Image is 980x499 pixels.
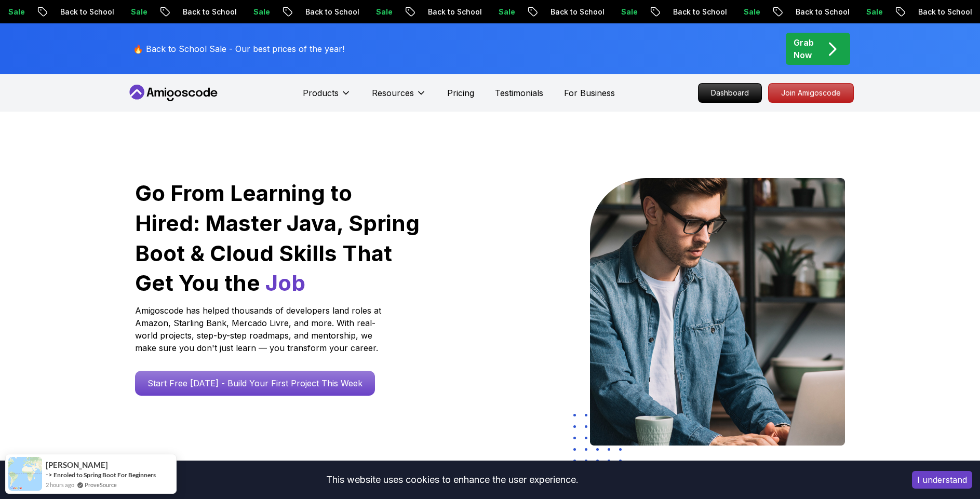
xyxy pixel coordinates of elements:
[46,480,74,489] span: 2 hours ago
[447,87,474,99] a: Pricing
[495,87,543,99] a: Testimonials
[372,87,426,107] button: Resources
[46,461,108,469] span: [PERSON_NAME]
[85,480,117,489] a: ProveSource
[135,178,421,298] h1: Go From Learning to Hired: Master Java, Spring Boot & Cloud Skills That Get You the
[365,7,398,17] p: Sale
[120,7,153,17] p: Sale
[8,457,42,491] img: provesource social proof notification image
[243,7,276,17] p: Sale
[46,470,52,479] span: ->
[372,87,414,99] p: Resources
[590,178,845,446] img: hero
[785,7,855,17] p: Back to School
[133,43,344,55] p: 🔥 Back to School Sale - Our best prices of the year!
[488,7,521,17] p: Sale
[733,7,766,17] p: Sale
[698,83,762,103] a: Dashboard
[53,470,156,479] a: Enroled to Spring Boot For Beginners
[912,471,972,489] button: Accept cookies
[49,7,120,17] p: Back to School
[564,87,615,99] a: For Business
[855,7,889,17] p: Sale
[768,83,854,103] a: Join Amigoscode
[135,304,384,354] p: Amigoscode has helped thousands of developers land roles at Amazon, Starling Bank, Mercado Livre,...
[8,468,896,491] div: This website uses cookies to enhance the user experience.
[172,7,243,17] p: Back to School
[303,87,351,107] button: Products
[662,7,733,17] p: Back to School
[303,87,339,99] p: Products
[265,269,305,296] span: Job
[794,36,814,61] p: Grab Now
[769,84,853,102] p: Join Amigoscode
[417,7,488,17] p: Back to School
[699,84,761,102] p: Dashboard
[294,7,365,17] p: Back to School
[907,7,978,17] p: Back to School
[135,371,375,396] a: Start Free [DATE] - Build Your First Project This Week
[540,7,610,17] p: Back to School
[610,7,643,17] p: Sale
